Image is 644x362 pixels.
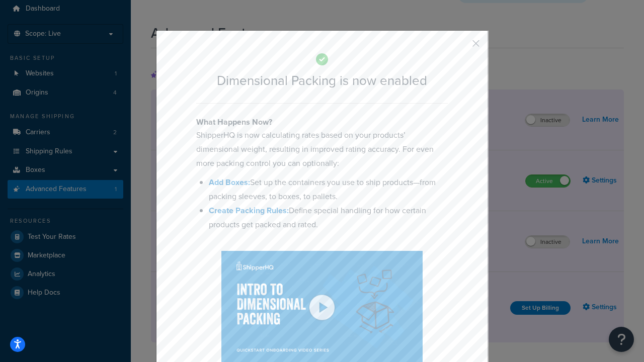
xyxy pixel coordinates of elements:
[196,128,448,170] p: ShipperHQ is now calculating rates based on your products’ dimensional weight, resulting in impro...
[209,175,448,204] li: Set up the containers you use to ship products—from packing sleeves, to boxes, to pallets.
[209,204,448,232] li: Define special handling for how certain products get packed and rated.
[196,73,448,88] h2: Dimensional Packing is now enabled
[196,116,448,128] h4: What Happens Now?
[209,205,289,216] a: Create Packing Rules:
[209,176,250,188] a: Add Boxes:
